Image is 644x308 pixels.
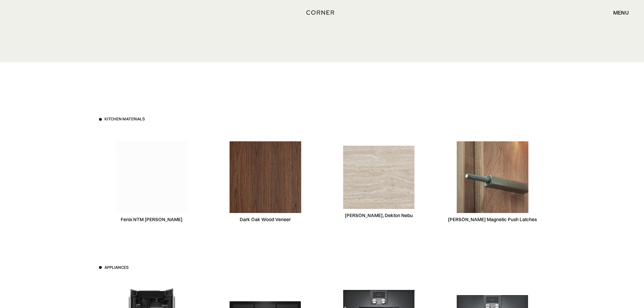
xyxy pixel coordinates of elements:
a: home [299,8,345,17]
div: Dark Oak Wood Veneer [240,216,291,223]
div: Fenix NTM [PERSON_NAME] [121,216,183,223]
h3: Kitchen materials [104,116,145,122]
h3: Appliances [104,265,128,270]
div: menu [606,7,629,18]
div: [PERSON_NAME] Magnetic Push Latches [448,216,537,223]
div: [PERSON_NAME], Dekton Nebu [345,212,413,219]
div: menu [613,10,629,15]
